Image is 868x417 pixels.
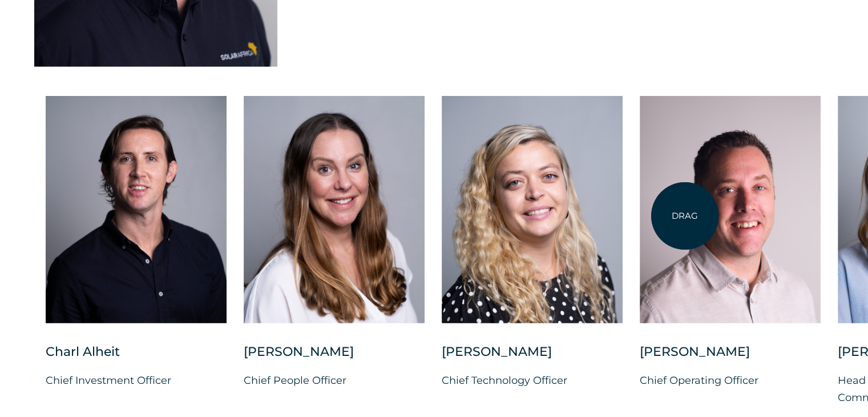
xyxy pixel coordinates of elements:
p: Chief Operating Officer [640,372,821,389]
p: Chief Technology Officer [442,372,623,389]
div: Charl Alheit [46,343,227,372]
p: Chief Investment Officer [46,372,227,389]
div: [PERSON_NAME] [442,343,623,372]
p: Chief People Officer [244,372,425,389]
div: [PERSON_NAME] [244,343,425,372]
div: [PERSON_NAME] [640,343,821,372]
